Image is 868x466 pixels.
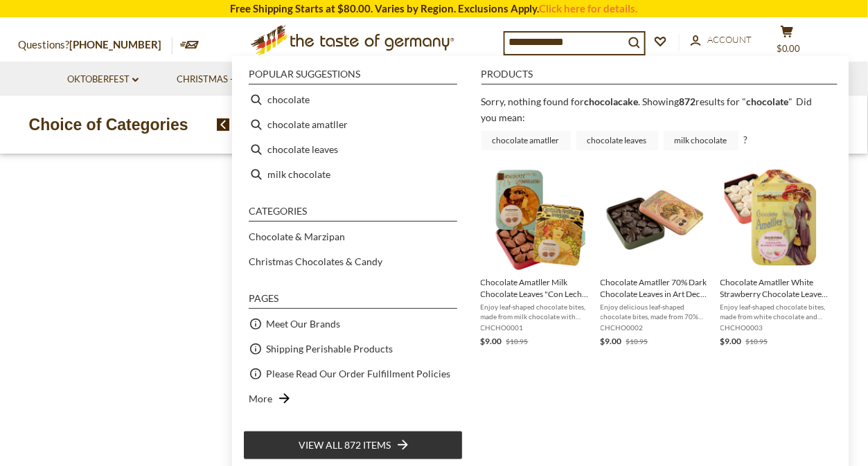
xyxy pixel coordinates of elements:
a: Chocolate Amatller White Strawberry Chocolate Leaves in Art Deco Gift TIn, 2.1 ozEnjoy leaf-shape... [720,170,829,348]
button: $0.00 [767,25,808,60]
img: previous arrow [217,118,230,131]
a: chocolate leaves [576,131,658,150]
li: Popular suggestions [249,69,457,84]
span: View all 872 items [299,438,391,453]
a: Meet Our Brands [266,316,340,332]
b: 872 [680,96,696,107]
a: [PHONE_NUMBER] [70,38,162,51]
a: Account [691,33,752,48]
span: Chocolate Amatller 70% Dark Chocolate Leaves in Art Deco Gift Tin, 2.1 oz [601,276,709,300]
a: chocolate [747,96,789,107]
li: Chocolate Amatller White Strawberry Chocolate Leaves in Art Deco Gift TIn, 2.1 oz [715,164,835,354]
a: Chocolate Amatller Milk Chocolate Leaves "Con Leche" in Art Deco Gift Tin, 2.1 ozEnjoy leaf-shape... [481,170,590,348]
span: CHCHO0003 [720,323,829,332]
li: More [243,386,463,411]
span: $9.00 [720,336,742,346]
span: Account [708,34,752,45]
span: Sorry, nothing found for . [481,96,641,107]
a: Shipping Perishable Products [266,341,393,357]
a: milk chocolate [664,131,738,150]
li: Products [481,69,838,84]
a: Christmas Chocolates & Candy [249,253,382,269]
li: Meet Our Brands [243,312,463,337]
span: Enjoy delicious leaf-shaped chocolate bites, made from 70% cocoa chocolate. Made using traditiona... [601,302,709,321]
li: Christmas Chocolates & Candy [243,249,463,274]
a: Chocolate & Marzipan [249,228,345,244]
li: milk chocolate [243,162,463,187]
li: Pages [249,294,457,309]
li: Chocolate & Marzipan [243,224,463,249]
li: View all 872 items [243,431,463,460]
span: $10.95 [746,337,768,346]
p: Questions? [19,36,172,54]
li: Shipping Perishable Products [243,337,463,361]
a: chocolate amatller [481,131,571,150]
a: Oktoberfest [67,72,139,87]
span: $0.00 [777,43,801,54]
li: chocolate [243,87,463,112]
b: chocolacake [585,96,639,107]
span: CHCHO0001 [481,323,590,332]
a: Christmas - PRE-ORDER [177,72,295,87]
a: Please Read Our Order Fulfillment Policies [266,366,450,382]
li: Chocolate Amatller Milk Chocolate Leaves "Con Leche" in Art Deco Gift Tin, 2.1 oz [475,164,595,354]
div: Did you mean: ? [481,96,813,146]
li: Please Read Our Order Fulfillment Policies [243,361,463,386]
a: Chocolate Amatller 70% Dark Chocolate Leaves in Art Deco Gift Tin, 2.1 ozEnjoy delicious leaf-sha... [601,170,709,348]
span: Chocolate Amatller Milk Chocolate Leaves "Con Leche" in Art Deco Gift Tin, 2.1 oz [481,276,590,300]
li: chocolate amatller [243,112,463,137]
span: CHCHO0002 [601,323,709,332]
span: Chocolate Amatller White Strawberry Chocolate Leaves in Art Deco Gift TIn, 2.1 oz [720,276,829,300]
span: Enjoy leaf-shaped chocolate bites, made from milk chocolate with caramel cream (con leche). A del... [481,302,590,321]
a: Click here for details. [540,2,638,15]
span: Showing results for " " [643,96,793,107]
li: chocolate leaves [243,137,463,162]
span: $10.95 [506,337,529,346]
li: Chocolate Amatller 70% Dark Chocolate Leaves in Art Deco Gift Tin, 2.1 oz [595,164,715,354]
span: $9.00 [481,336,502,346]
span: Enjoy leaf-shaped chocolate bites, made from white chocolate and strawberry inclusions. A delight... [720,302,829,321]
li: Categories [249,206,457,222]
span: $9.00 [601,336,622,346]
span: $10.95 [626,337,648,346]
